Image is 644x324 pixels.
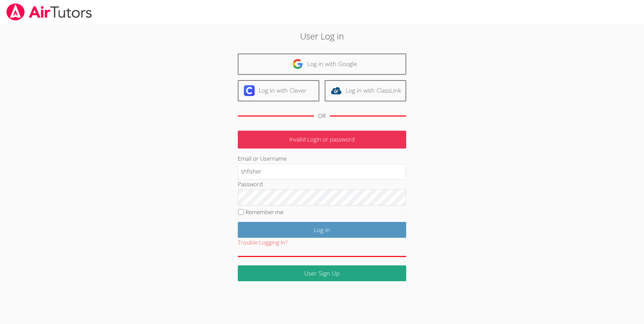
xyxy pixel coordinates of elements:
[246,208,283,216] label: Remember me
[318,111,326,121] div: OR
[238,54,406,75] a: Log in with Google
[238,222,406,238] input: Log in
[238,80,319,101] a: Log in with Clever
[238,180,263,188] label: Password
[6,3,93,21] img: airtutors_banner-c4298cdbf04f3fff15de1276eac7730deb9818008684d7c2e4769d2f7ddbe033.png
[238,238,288,248] button: Trouble Logging In?
[238,265,406,281] a: User Sign Up
[244,85,255,96] img: clever-logo-6eab21bc6e7a338710f1a6ff85c0baf02591cd810cc4098c63d3a4b26e2feb20.svg
[292,59,303,69] img: google-logo-50288ca7cdecda66e5e0955fdab243c47b7ad437acaf1139b6f446037453330a.svg
[238,131,406,149] p: Invalid Login or password
[238,155,287,162] label: Email or Username
[331,85,342,96] img: classlink-logo-d6bb404cc1216ec64c9a2012d9dc4662098be43eaf13dc465df04b49fa7ab582.svg
[148,30,496,42] h2: User Log in
[325,80,406,101] a: Log in with ClassLink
